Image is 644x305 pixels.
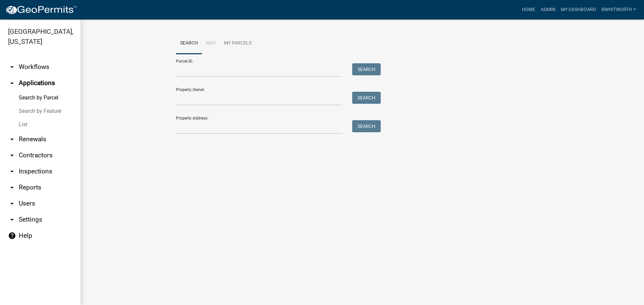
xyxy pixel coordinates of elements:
[519,3,538,16] a: Home
[558,3,599,16] a: My Dashboard
[352,120,381,132] button: Search
[8,167,16,175] i: arrow_drop_down
[352,92,381,104] button: Search
[599,3,639,16] a: BWhitworth
[8,63,16,71] i: arrow_drop_down
[8,79,16,87] i: arrow_drop_up
[538,3,558,16] a: Admin
[220,33,256,54] a: My Parcels
[8,232,16,240] i: help
[8,200,16,208] i: arrow_drop_down
[352,63,381,75] button: Search
[8,151,16,159] i: arrow_drop_down
[176,33,202,54] a: Search
[8,135,16,143] i: arrow_drop_down
[8,183,16,192] i: arrow_drop_down
[8,216,16,224] i: arrow_drop_down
